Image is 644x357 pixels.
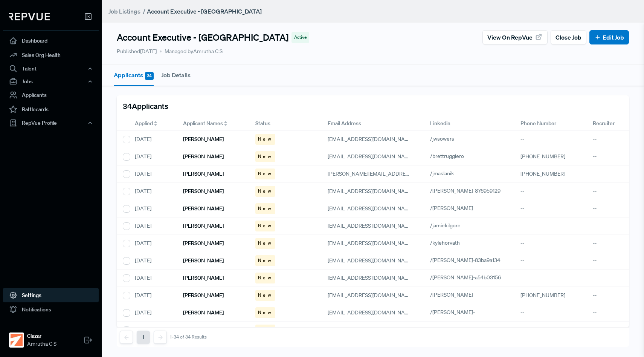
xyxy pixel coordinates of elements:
[328,170,455,177] span: [PERSON_NAME][EMAIL_ADDRESS][DOMAIN_NAME]
[430,291,482,298] a: /[PERSON_NAME]
[430,205,473,211] span: /[PERSON_NAME]
[258,240,273,247] span: New
[120,331,133,344] button: Previous
[430,291,473,298] span: /[PERSON_NAME]
[183,275,224,281] h6: [PERSON_NAME]
[430,153,464,159] span: /brettruggiero
[258,309,273,316] span: New
[430,153,473,159] a: /brettruggiero
[258,136,273,142] span: New
[129,322,177,339] div: [DATE]
[3,75,99,88] button: Jobs
[328,326,414,333] span: [EMAIL_ADDRESS][DOMAIN_NAME]
[482,30,548,44] button: View on RepVue
[430,120,450,127] span: Linkedin
[11,334,23,346] img: Clazar
[328,292,414,299] span: [EMAIL_ADDRESS][DOMAIN_NAME]
[430,222,469,229] a: /jamiekilgore
[294,34,307,41] span: Active
[514,183,587,200] div: --
[183,310,224,316] h6: [PERSON_NAME]
[430,239,469,246] a: /kylehorvath
[514,131,587,148] div: --
[514,200,587,218] div: --
[183,153,224,160] h6: [PERSON_NAME]
[129,148,177,165] div: [DATE]
[3,102,99,116] a: Battlecards
[123,101,168,110] h5: 34 Applicants
[135,120,153,127] span: Applied
[183,188,224,195] h6: [PERSON_NAME]
[520,120,556,127] span: Phone Number
[514,270,587,287] div: --
[328,257,414,264] span: [EMAIL_ADDRESS][DOMAIN_NAME]
[129,183,177,200] div: [DATE]
[551,30,586,44] button: Close Job
[430,326,509,333] a: /[PERSON_NAME]-756336124
[514,304,587,322] div: --
[430,326,500,333] span: /[PERSON_NAME]-756336124
[3,302,99,317] a: Notifications
[514,235,587,252] div: --
[117,47,157,55] p: Published [DATE]
[129,218,177,235] div: [DATE]
[129,235,177,252] div: [DATE]
[161,65,191,85] button: Job Details
[183,171,224,177] h6: [PERSON_NAME]
[258,205,273,212] span: New
[430,274,510,281] a: /[PERSON_NAME]-a54b03156
[183,205,224,212] h6: [PERSON_NAME]
[183,120,223,127] span: Applicant Names
[114,65,154,86] button: Applicants
[487,33,533,42] span: View on RepVue
[258,292,273,299] span: New
[129,252,177,270] div: [DATE]
[430,170,454,177] span: /jmaslanik
[147,8,262,15] strong: Account Executive - [GEOGRAPHIC_DATA]
[430,222,461,229] span: /jamiekilgore
[430,309,475,316] span: /[PERSON_NAME]-
[9,13,50,20] img: RepVue
[145,72,154,80] span: 34
[328,222,414,229] span: [EMAIL_ADDRESS][DOMAIN_NAME]
[258,257,273,264] span: New
[255,120,270,127] span: Status
[129,200,177,218] div: [DATE]
[430,170,462,177] a: /jmaslanik
[258,153,273,160] span: New
[129,270,177,287] div: [DATE]
[3,88,99,102] a: Applicants
[258,222,273,229] span: New
[258,274,273,281] span: New
[183,327,224,333] h6: [PERSON_NAME]
[183,240,224,247] h6: [PERSON_NAME]
[328,274,414,281] span: [EMAIL_ADDRESS][DOMAIN_NAME]
[27,332,56,340] strong: Clazar
[328,188,414,195] span: [EMAIL_ADDRESS][DOMAIN_NAME]
[328,120,361,127] span: Email Address
[129,304,177,322] div: [DATE]
[589,30,629,44] button: Edit Job
[514,287,587,304] div: [PHONE_NUMBER]
[258,188,273,195] span: New
[430,309,484,316] a: /[PERSON_NAME]-
[129,287,177,304] div: [DATE]
[3,34,99,48] a: Dashboard
[3,62,99,75] div: Talent
[328,136,414,142] span: [EMAIL_ADDRESS][DOMAIN_NAME]
[594,33,624,42] a: Edit Job
[3,116,99,129] button: RepVue Profile
[430,257,509,264] a: /[PERSON_NAME]-83ba9a134
[430,239,460,246] span: /kylehorvath
[129,165,177,183] div: [DATE]
[27,340,56,348] span: Amrutha C S
[183,257,224,264] h6: [PERSON_NAME]
[258,170,273,177] span: New
[117,32,288,43] h4: Account Executive - [GEOGRAPHIC_DATA]
[328,205,414,212] span: [EMAIL_ADDRESS][DOMAIN_NAME]
[514,165,587,183] div: [PHONE_NUMBER]
[430,187,509,194] a: /[PERSON_NAME]-876959129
